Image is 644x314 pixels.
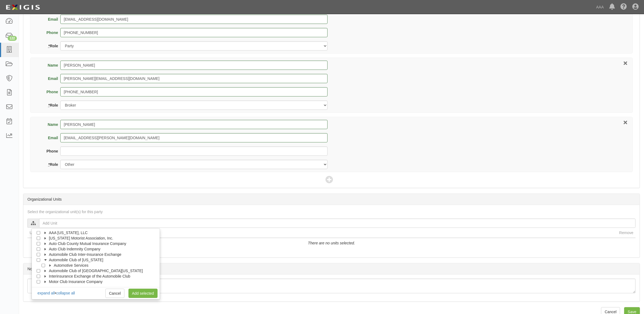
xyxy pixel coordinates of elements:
[49,236,113,240] span: [US_STATE] Motorist Association, Inc.
[325,176,338,184] span: Add Contact
[49,258,103,262] span: Automobile Club of [US_STATE]
[617,228,636,238] th: Remove
[40,63,60,68] label: Name
[40,102,60,108] label: Role
[620,4,627,10] i: Help Center - Complianz
[40,89,60,95] label: Phone
[40,17,60,22] label: Email
[40,135,60,141] label: Email
[37,291,55,295] a: expand all
[56,291,75,295] a: collapse all
[48,44,50,48] abbr: required
[49,252,121,257] span: Automobile Club Inter-Insurance Exchange
[40,122,60,127] label: Name
[40,148,60,154] label: Phone
[49,279,103,284] span: Motor Club Insurance Company
[105,289,124,298] a: Cancel
[40,76,60,81] label: Email
[27,228,617,238] th: Unit
[49,269,143,273] span: Automobile Club of [GEOGRAPHIC_DATA][US_STATE]
[49,274,130,278] span: Interinsurance Exchange of the Automobile Club
[40,43,60,49] label: Role
[4,2,42,12] img: logo-5460c22ac91f19d4615b14bd174203de0afe785f0fc80cf4dbbc73dc1793850b.png
[593,2,607,13] a: AAA
[40,30,60,35] label: Phone
[308,241,355,245] i: There are no units selected.
[49,247,100,251] span: Auto Club Indemnity Company
[23,209,640,214] div: Select the organizational unit(s) for this party
[23,263,640,275] div: Notes
[49,231,88,235] span: AAA [US_STATE], LLC
[40,162,60,167] label: Role
[48,162,50,167] abbr: required
[23,194,640,205] div: Organizational Units
[48,103,50,107] abbr: required
[128,289,158,298] a: Add selected
[54,263,89,268] span: Automotive Services
[49,241,126,246] span: Auto Club County Mutual Insurance Company
[8,36,17,41] div: 122
[39,219,636,228] input: Add Unit
[37,290,75,296] div: •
